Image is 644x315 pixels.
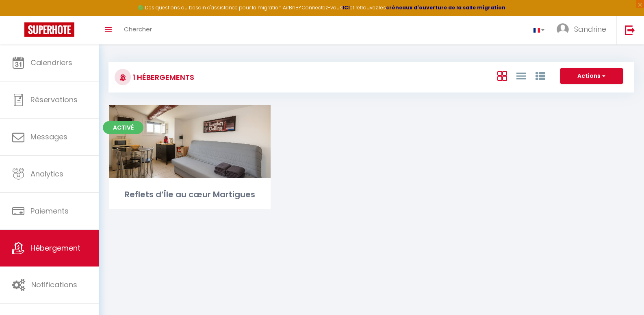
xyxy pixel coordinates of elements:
span: Paiements [30,206,69,216]
span: Hébergement [30,243,80,253]
span: Sandrine [574,24,606,34]
span: Activé [103,121,143,134]
a: ... Sandrine [551,16,616,44]
a: Vue en Liste [516,69,526,82]
button: Actions [560,68,623,84]
span: Réservations [30,95,78,105]
div: Reflets d’Île au cœur Martigues [109,188,271,201]
img: Super Booking [24,22,74,37]
span: Notifications [31,280,77,290]
a: Vue en Box [497,69,507,82]
a: Chercher [118,16,158,44]
img: logout [625,25,635,35]
h3: 1 Hébergements [131,68,194,86]
span: Calendriers [30,57,72,68]
span: Messages [30,132,67,142]
a: Vue par Groupe [536,69,545,82]
span: Analytics [30,169,63,179]
a: ICI [343,4,350,11]
button: Ouvrir le widget de chat LiveChat [7,3,31,28]
a: créneaux d'ouverture de la salle migration [386,4,505,11]
img: ... [557,23,569,35]
span: Chercher [124,25,152,33]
